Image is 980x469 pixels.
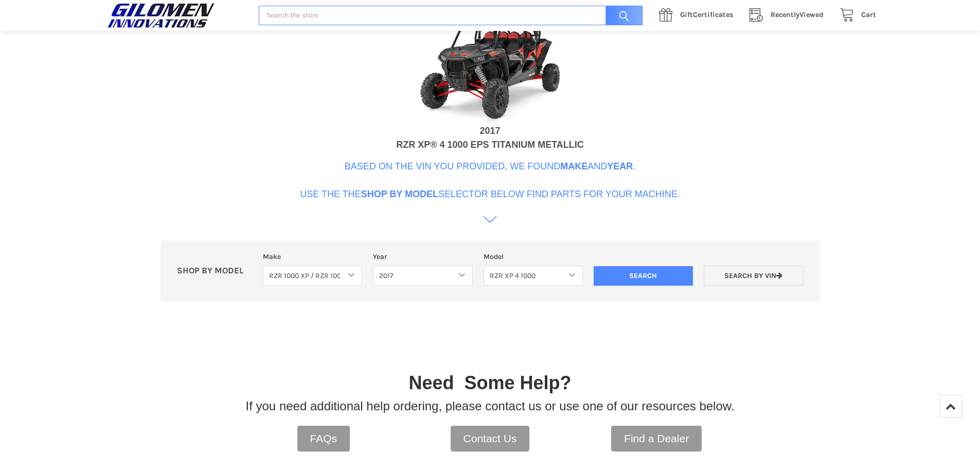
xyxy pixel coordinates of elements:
b: Shop By Model [361,189,438,199]
span: Gift [680,10,693,19]
label: Model [484,251,583,262]
input: Search the store [259,6,643,26]
a: FAQs [297,426,350,451]
a: GILOMEN INNOVATIONS [104,3,248,28]
a: GiftCertificates [653,9,744,22]
p: SHOP BY MODEL [171,266,258,276]
a: Find a Dealer [611,426,702,451]
div: RZR XP® 4 1000 EPS TITANIUM METALLIC [396,138,584,152]
input: Search [594,266,693,286]
span: Certificates [680,10,733,19]
p: If you need additional help ordering, please contact us or use one of our resources below. [246,397,735,415]
a: Contact Us [451,426,530,451]
label: Year [373,251,472,262]
div: 2017 [479,124,500,138]
a: RecentlyViewed [744,9,834,22]
a: Cart [834,9,876,22]
p: Need Some Help? [408,369,571,397]
span: Viewed [771,10,824,19]
a: Search by VIN [704,266,803,286]
img: GILOMEN INNOVATIONS [104,3,218,28]
span: Recently [771,10,799,19]
p: Based on the VIN you provided, we found and . Use the the selector below find parts for your mach... [300,160,680,201]
span: Cart [861,10,876,19]
input: Search [600,6,643,26]
img: VIN Image [387,8,593,124]
b: Year [607,161,633,171]
b: Make [560,161,587,171]
label: Make [263,251,362,262]
a: Top of Page [939,395,962,418]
